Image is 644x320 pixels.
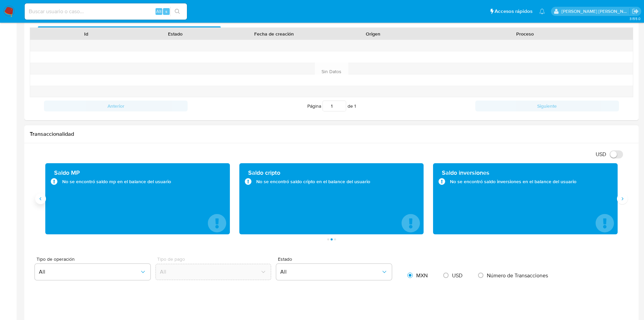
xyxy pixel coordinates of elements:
[495,8,532,15] span: Accesos rápidos
[44,101,188,111] button: Anterior
[333,30,413,37] div: Origen
[539,8,545,14] a: Notificaciones
[47,30,126,37] div: Id
[307,101,356,111] span: Página de
[156,8,162,15] span: Alt
[629,16,641,21] span: 3.155.0
[170,7,184,16] button: search-icon
[224,30,324,37] div: Fecha de creación
[136,30,215,37] div: Estado
[354,103,356,109] span: 1
[422,30,628,37] div: Proceso
[632,8,639,15] a: Salir
[562,8,630,15] p: ext_jesssali@mercadolibre.com.mx
[30,131,633,137] h1: Transaccionalidad
[165,8,167,15] span: s
[25,7,187,16] input: Buscar usuario o caso...
[475,101,619,111] button: Siguiente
